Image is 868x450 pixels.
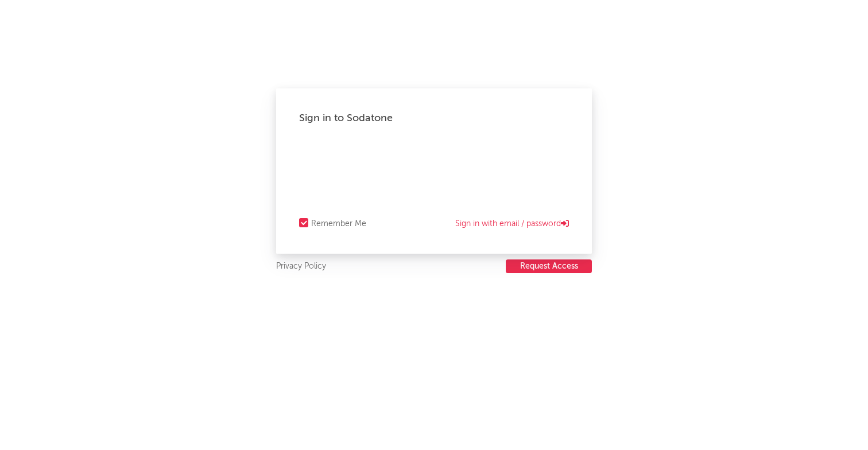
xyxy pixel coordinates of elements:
[311,217,366,231] div: Remember Me
[276,259,326,274] a: Privacy Policy
[455,217,569,231] a: Sign in with email / password
[506,259,592,274] a: Request Access
[506,259,592,273] button: Request Access
[299,111,569,125] div: Sign in to Sodatone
